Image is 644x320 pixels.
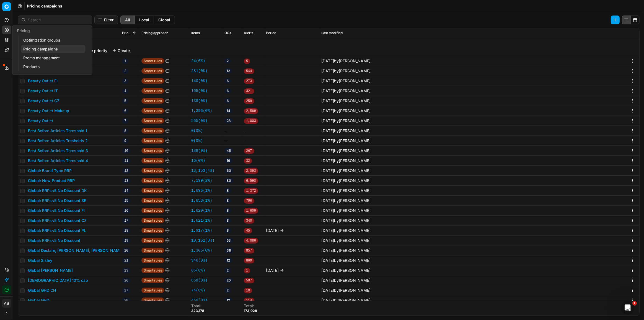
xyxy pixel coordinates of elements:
span: 7 [122,118,128,124]
span: Smart rules [141,158,164,163]
span: 321 [244,88,254,94]
a: 138(0%) [191,98,208,104]
a: Pricing campaigns [21,45,86,53]
div: 323,178 [191,309,204,313]
span: 8 [224,228,231,233]
button: Sorted by Priority ascending [131,30,137,36]
span: 8 [122,128,128,134]
button: Beauty Outlet FI [28,78,58,84]
a: Promo management [21,54,86,62]
span: Pricing campaigns [27,3,62,9]
span: 10 [244,288,252,293]
div: by [PERSON_NAME] [321,108,371,114]
button: local [135,16,154,24]
span: 16 [122,208,130,214]
a: 1,305(0%) [191,248,212,253]
span: Period [266,31,276,35]
span: 23 [122,268,130,273]
span: 273 [244,78,254,84]
span: Smart rules [141,128,164,134]
span: 15 [122,198,130,204]
span: 45 [224,148,233,153]
button: Global: RRPs<5 No Discount PL [28,228,86,233]
span: Items [191,31,200,35]
button: Best Before Articles Threshold 1 [28,128,87,134]
input: Search [28,17,89,23]
span: 8 [224,208,231,213]
span: Smart rules [141,118,164,124]
span: Smart rules [141,68,164,74]
span: 4,086 [244,238,258,244]
span: [DATE] [321,98,334,103]
button: [DEMOGRAPHIC_DATA] 10% cap [28,278,88,283]
a: 165(0%) [191,88,208,94]
span: Smart rules [141,58,164,64]
span: Smart rules [141,258,164,263]
a: 858(0%) [191,278,208,283]
button: Global: Brand Type RRP [28,168,72,173]
span: 6 [122,108,128,114]
span: [DATE] [321,148,334,153]
a: 140(0%) [191,78,208,84]
span: 5 [244,58,250,64]
div: 173,028 [244,309,257,313]
div: by [PERSON_NAME] [321,78,371,84]
span: 13 [122,178,130,184]
a: 0(0%) [191,138,203,144]
span: [DATE] [321,78,334,83]
span: 12 [122,168,130,174]
span: 507 [244,278,254,283]
span: [DATE] [321,268,334,273]
a: 1,917(1%) [191,228,212,233]
button: Best Before Articles Threshold 3 [28,148,88,153]
span: [DATE] [266,268,279,273]
div: Total : [191,303,204,309]
span: Priority [122,31,131,35]
span: [DATE] [321,128,334,133]
span: 6 [224,88,231,94]
button: Create [112,48,130,53]
button: Global [PERSON_NAME] [28,268,73,273]
span: Smart rules [141,278,164,283]
a: 7,199(2%) [191,178,212,183]
a: Optimization groups [21,36,86,44]
nav: breadcrumb [27,3,62,9]
span: 1 [632,301,637,306]
button: Global Sisley [28,258,52,263]
td: - [222,126,242,136]
span: Smart rules [141,98,164,104]
a: 13,153(4%) [191,168,214,173]
a: 1,653(1%) [191,198,212,203]
span: Smart rules [141,248,164,253]
span: 3 [122,78,128,84]
span: Smart rules [141,288,164,293]
button: Best Before Articles Threshold 4 [28,158,88,163]
div: by [PERSON_NAME] [321,148,371,153]
button: Global: RRPs<5 No Discount SE [28,198,86,203]
span: [DATE] [321,158,334,163]
span: 114 [244,298,254,303]
button: Global: RRPs<5 No Discount [28,238,80,243]
a: 1,621(1%) [191,218,212,223]
span: 60 [224,168,233,173]
button: Beauty Outlet CZ [28,98,60,104]
span: 2 [122,68,128,74]
span: 5 [122,98,128,104]
span: 11 [122,158,130,164]
span: 857 [244,248,254,254]
span: 38 [224,248,233,253]
span: Pricing [17,28,30,33]
div: by [PERSON_NAME] [321,178,371,183]
span: 6 [224,78,231,84]
span: AB [2,299,11,308]
div: by [PERSON_NAME] [321,68,371,74]
span: 267 [244,148,254,154]
span: [DATE] [321,118,334,123]
span: 8 [224,188,231,193]
span: 2 [224,288,231,293]
span: 796 [244,198,254,204]
span: 6 [224,98,231,104]
a: 16(0%) [191,158,205,163]
div: by [PERSON_NAME] [321,248,371,253]
a: 450(0%) [191,298,208,303]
